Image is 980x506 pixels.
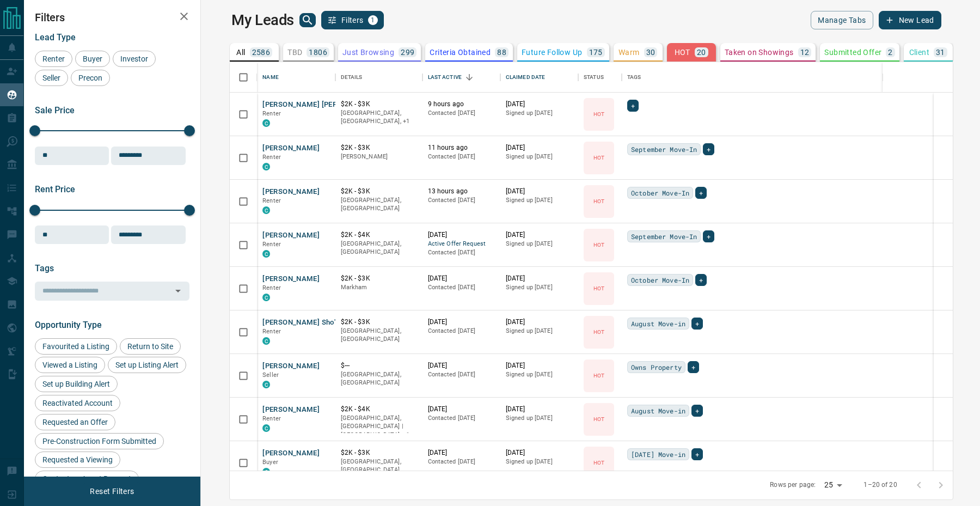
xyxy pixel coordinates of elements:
[341,318,417,327] p: $2K - $3K
[428,318,495,327] p: [DATE]
[811,11,873,29] button: Manage Tabs
[341,240,417,257] p: [GEOGRAPHIC_DATA], [GEOGRAPHIC_DATA]
[631,449,685,460] span: [DATE] Move-in
[589,48,603,56] p: 175
[691,362,695,373] span: +
[863,480,897,490] p: 1–20 of 20
[699,187,703,198] span: +
[262,62,279,93] div: Name
[39,342,113,351] span: Favourited a Listing
[341,187,417,196] p: $2K - $3K
[321,11,384,29] button: Filters1
[695,274,707,286] div: +
[631,100,635,111] span: +
[936,48,945,56] p: 31
[341,327,417,344] p: [GEOGRAPHIC_DATA], [GEOGRAPHIC_DATA]
[262,197,281,204] span: Renter
[584,62,604,93] div: Status
[506,196,573,205] p: Signed up [DATE]
[35,263,54,273] span: Tags
[675,48,690,56] p: HOT
[428,274,495,283] p: [DATE]
[428,143,495,153] p: 11 hours ago
[506,318,573,327] p: [DATE]
[631,362,682,373] span: Owns Property
[506,361,573,370] p: [DATE]
[506,458,573,466] p: Signed up [DATE]
[262,361,320,371] button: [PERSON_NAME]
[631,144,697,155] span: September Move-In
[341,196,417,213] p: [GEOGRAPHIC_DATA], [GEOGRAPHIC_DATA]
[824,48,881,56] p: Submitted Offer
[262,448,320,459] button: [PERSON_NAME]
[35,357,105,373] div: Viewed a Listing
[252,48,271,56] p: 2586
[262,206,270,214] div: condos.ca
[39,474,135,483] span: Contact an Agent Request
[335,62,422,93] div: Details
[497,48,506,56] p: 88
[39,74,64,82] span: Seller
[79,54,106,63] span: Buyer
[725,48,794,56] p: Taken on Showings
[688,361,699,373] div: +
[506,370,573,379] p: Signed up [DATE]
[506,283,573,292] p: Signed up [DATE]
[593,154,604,162] p: HOT
[341,100,417,109] p: $2K - $3K
[39,399,117,407] span: Reactivated Account
[691,318,703,330] div: +
[631,405,685,416] span: August Move-in
[506,153,573,161] p: Signed up [DATE]
[35,414,115,430] div: Requested an Offer
[697,48,706,56] p: 20
[117,54,152,63] span: Investor
[462,70,477,85] button: Sort
[909,48,929,56] p: Client
[691,448,703,460] div: +
[75,51,110,67] div: Buyer
[695,318,699,329] span: +
[428,414,495,423] p: Contacted [DATE]
[113,51,156,67] div: Investor
[820,477,846,493] div: 25
[262,154,281,161] span: Renter
[428,458,495,466] p: Contacted [DATE]
[35,105,75,115] span: Sale Price
[695,449,699,460] span: +
[341,143,417,153] p: $2K - $3K
[262,424,270,432] div: condos.ca
[262,119,270,127] div: condos.ca
[879,11,941,29] button: New Lead
[428,370,495,379] p: Contacted [DATE]
[703,143,714,155] div: +
[506,62,546,93] div: Claimed Date
[800,48,810,56] p: 12
[506,100,573,109] p: [DATE]
[35,338,117,355] div: Favourited a Listing
[309,48,327,56] p: 1806
[593,415,604,423] p: HOT
[262,318,393,328] button: [PERSON_NAME] Sho'[PERSON_NAME]
[35,70,68,86] div: Seller
[428,230,495,240] p: [DATE]
[428,327,495,336] p: Contacted [DATE]
[262,337,270,345] div: condos.ca
[170,283,186,298] button: Open
[500,62,578,93] div: Claimed Date
[341,448,417,458] p: $2K - $3K
[83,482,141,501] button: Reset Filters
[428,361,495,370] p: [DATE]
[341,361,417,370] p: $---
[341,62,363,93] div: Details
[506,414,573,423] p: Signed up [DATE]
[35,452,120,468] div: Requested a Viewing
[39,455,117,464] span: Requested a Viewing
[691,405,703,417] div: +
[262,415,281,422] span: Renter
[262,381,270,388] div: condos.ca
[428,196,495,205] p: Contacted [DATE]
[35,395,120,411] div: Reactivated Account
[593,197,604,205] p: HOT
[593,371,604,380] p: HOT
